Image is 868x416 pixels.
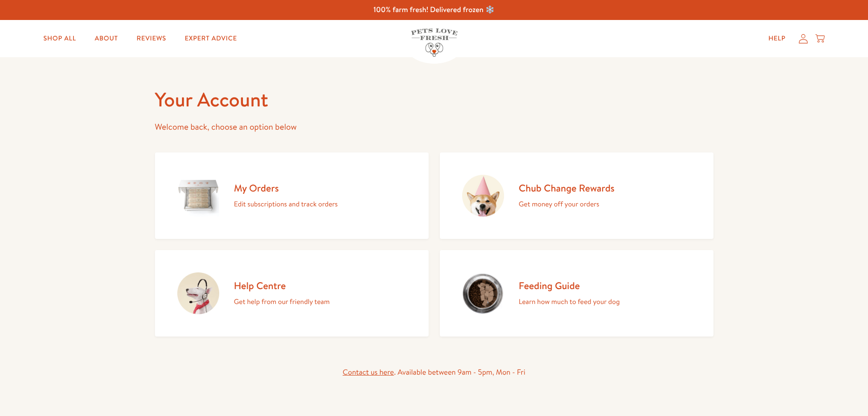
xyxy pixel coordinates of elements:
[519,182,615,194] h2: Chub Change Rewards
[519,296,620,308] p: Learn how much to feed your dog
[411,28,458,57] img: Pets Love Fresh
[440,152,713,239] a: Chub Change Rewards Get money off your orders
[519,279,620,292] h2: Feeding Guide
[440,250,713,337] a: Feeding Guide Learn how much to feed your dog
[761,29,793,48] a: Help
[155,366,713,379] div: . Available between 9am - 5pm, Mon - Fri
[155,87,713,112] h1: Your Account
[155,152,429,239] a: My Orders Edit subscriptions and track orders
[234,279,330,292] h2: Help Centre
[87,29,125,48] a: About
[36,29,83,48] a: Shop All
[177,29,244,48] a: Expert Advice
[343,367,394,377] a: Contact us here
[519,198,615,210] p: Get money off your orders
[234,198,338,210] p: Edit subscriptions and track orders
[155,250,429,337] a: Help Centre Get help from our friendly team
[234,182,338,194] h2: My Orders
[155,120,713,134] p: Welcome back, choose an option below
[234,296,330,308] p: Get help from our friendly team
[129,29,174,48] a: Reviews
